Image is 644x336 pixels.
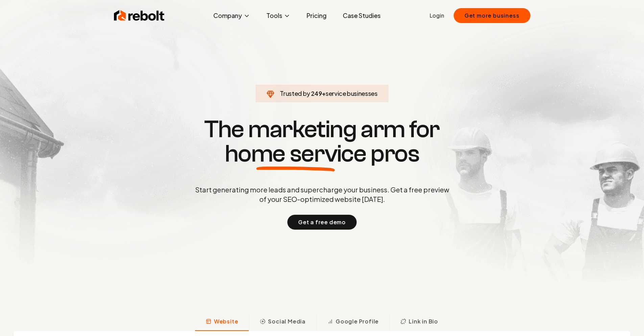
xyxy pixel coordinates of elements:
span: Link in Bio [409,317,438,325]
img: Rebolt Logo [114,9,165,22]
button: Company [208,9,256,22]
button: Tools [261,9,296,22]
span: Trusted by [280,89,310,97]
button: Get more business [454,8,530,23]
span: + [322,89,326,97]
button: Social Media [249,313,316,331]
span: 249 [311,89,322,98]
p: Start generating more leads and supercharge your business. Get a free preview of your SEO-optimiz... [194,185,451,204]
button: Link in Bio [389,313,449,331]
button: Google Profile [316,313,389,331]
span: Website [214,317,238,325]
span: home service [225,142,366,166]
button: Get a free demo [287,215,357,230]
button: Website [195,313,249,331]
span: Google Profile [336,317,379,325]
h1: The marketing arm for pros [160,117,484,166]
a: Login [430,12,444,20]
a: Case Studies [337,9,386,22]
span: Social Media [268,317,306,325]
a: Pricing [301,9,332,22]
span: service businesses [326,89,378,97]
